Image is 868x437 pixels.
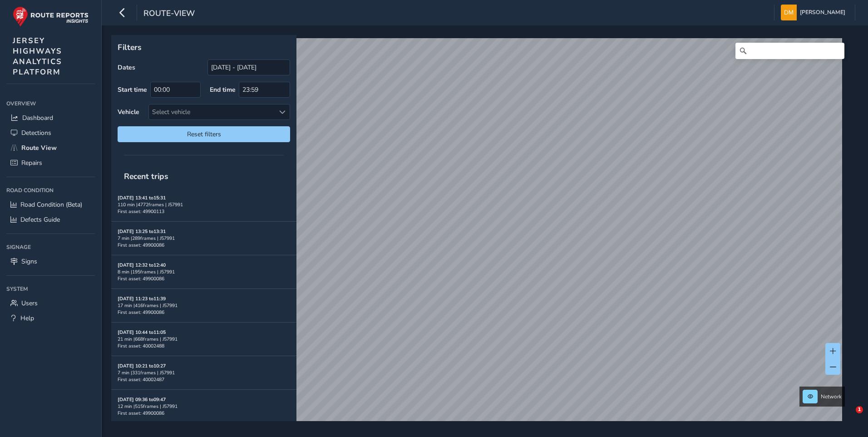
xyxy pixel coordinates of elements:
a: Help [6,311,95,326]
iframe: Intercom live chat [837,406,859,428]
span: 1 [856,406,863,413]
a: Route View [6,140,95,155]
span: Route View [21,144,57,152]
span: First asset: 40002487 [118,376,164,383]
a: Road Condition (Beta) [6,197,95,212]
div: Overview [6,97,95,110]
span: Network [821,393,842,400]
strong: [DATE] 10:21 to 10:27 [118,363,166,369]
span: Detections [21,129,51,137]
div: Select vehicle [149,104,275,119]
div: Signage [6,240,95,254]
div: 110 min | 4772 frames | J57991 [118,201,290,208]
img: diamond-layout [781,5,797,20]
a: Detections [6,125,95,140]
span: First asset: 49900086 [118,410,164,417]
label: Vehicle [118,108,139,116]
canvas: Map [114,38,842,432]
span: JERSEY HIGHWAYS ANALYTICS PLATFORM [13,35,62,77]
a: Users [6,296,95,311]
div: 7 min | 289 frames | J57991 [118,235,290,242]
button: Reset filters [118,126,290,142]
img: rr logo [13,6,89,27]
span: Reset filters [124,130,283,139]
strong: [DATE] 10:44 to 11:05 [118,329,166,336]
div: 21 min | 668 frames | J57991 [118,336,290,343]
button: [PERSON_NAME] [781,5,848,20]
div: System [6,282,95,296]
a: Signs [6,254,95,269]
strong: [DATE] 12:32 to 12:40 [118,262,166,268]
p: Filters [118,41,290,53]
span: First asset: 49900113 [118,208,164,215]
span: Recent trips [118,164,175,188]
span: Signs [21,257,37,266]
span: First asset: 40002488 [118,343,164,349]
span: Help [20,314,34,323]
strong: [DATE] 11:23 to 11:39 [118,295,166,302]
span: First asset: 49900086 [118,309,164,316]
span: Road Condition (Beta) [20,200,82,209]
input: Search [735,43,844,59]
span: [PERSON_NAME] [800,5,845,20]
div: 8 min | 195 frames | J57991 [118,268,290,275]
strong: [DATE] 13:41 to 15:31 [118,194,166,201]
span: Dashboard [22,114,53,122]
div: Road Condition [6,184,95,197]
span: Repairs [21,159,42,167]
div: 17 min | 416 frames | J57991 [118,302,290,309]
strong: [DATE] 13:25 to 13:31 [118,228,166,235]
span: route-view [143,8,195,20]
a: Repairs [6,155,95,170]
span: First asset: 49900086 [118,242,164,248]
strong: [DATE] 09:36 to 09:47 [118,396,166,403]
a: Dashboard [6,110,95,125]
a: Defects Guide [6,212,95,227]
span: First asset: 49900086 [118,275,164,282]
div: 12 min | 515 frames | J57991 [118,403,290,410]
label: Dates [118,63,135,72]
label: Start time [118,85,147,94]
span: Defects Guide [20,215,60,224]
div: 7 min | 331 frames | J57991 [118,369,290,376]
label: End time [210,85,236,94]
span: Users [21,299,38,308]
